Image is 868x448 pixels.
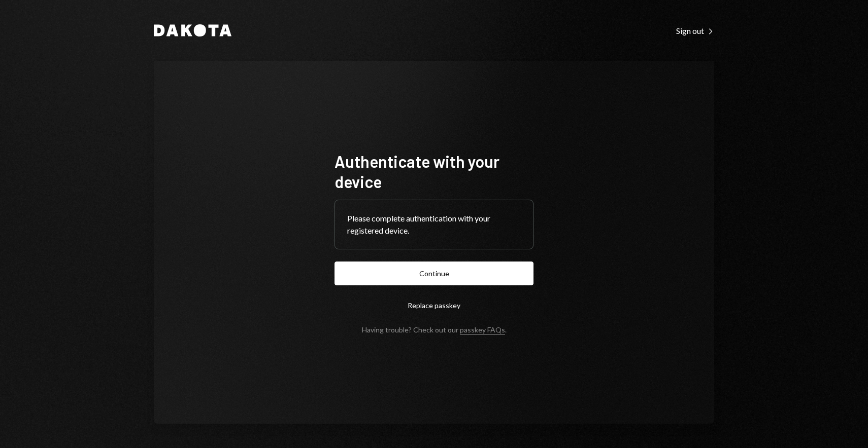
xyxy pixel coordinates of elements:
[676,26,714,36] div: Sign out
[335,293,533,317] button: Replace passkey
[335,262,533,285] button: Continue
[335,151,533,192] h1: Authenticate with your device
[347,212,521,237] div: Please complete authentication with your registered device.
[460,325,505,335] a: passkey FAQs
[676,25,714,36] a: Sign out
[362,325,507,334] div: Having trouble? Check out our .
